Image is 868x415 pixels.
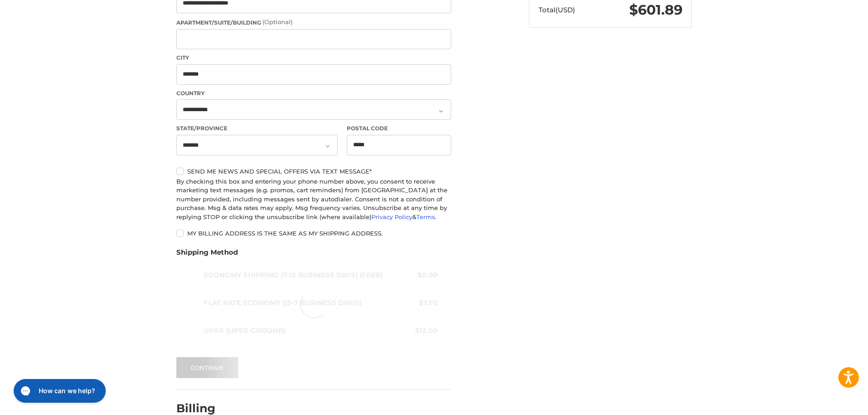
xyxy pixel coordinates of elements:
[176,89,451,97] label: Country
[176,18,451,27] label: Apartment/Suite/Building
[9,376,108,406] iframe: Gorgias live chat messenger
[262,18,293,26] small: (Optional)
[176,177,451,222] div: By checking this box and entering your phone number above, you consent to receive marketing text ...
[371,213,412,220] a: Privacy Policy
[416,213,435,220] a: Terms
[176,168,451,175] label: Send me news and special offers via text message*
[176,247,238,262] legend: Shipping Method
[176,230,451,237] label: My billing address is the same as my shipping address.
[539,5,575,14] span: Total (USD)
[347,124,452,133] label: Postal Code
[629,1,683,18] span: $601.89
[176,357,238,378] button: Continue
[176,124,338,133] label: State/Province
[176,54,451,62] label: City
